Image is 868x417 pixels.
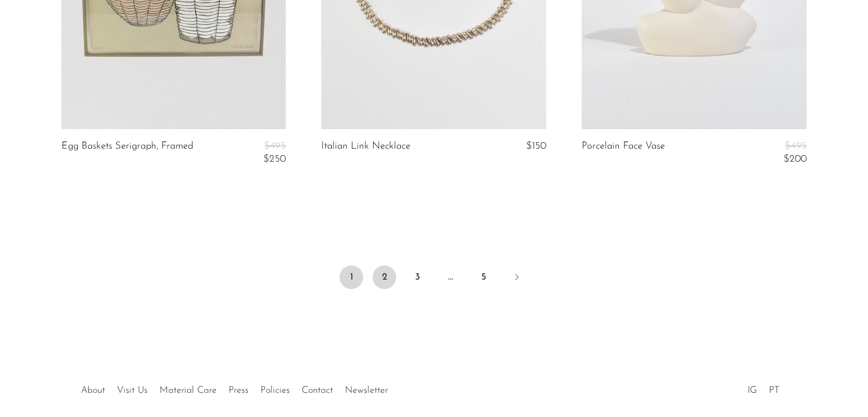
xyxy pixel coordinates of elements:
[785,141,807,151] span: $495
[229,386,249,395] a: Press
[582,141,665,165] a: Porcelain Face Vase
[406,265,429,289] a: 3
[321,141,410,152] a: Italian Link Necklace
[526,141,546,151] span: $150
[61,141,193,165] a: Egg Baskets Serigraph, Framed
[784,154,807,164] span: $200
[260,386,290,395] a: Policies
[769,386,779,395] a: PT
[75,376,394,399] ul: Quick links
[373,265,396,289] a: 2
[159,386,217,395] a: Material Care
[472,265,495,289] a: 5
[748,386,757,395] a: IG
[81,386,105,395] a: About
[742,376,785,399] ul: Social Medias
[439,265,462,289] span: …
[263,154,286,164] span: $250
[505,265,528,291] a: Next
[302,386,333,395] a: Contact
[340,265,363,289] span: 1
[117,386,148,395] a: Visit Us
[264,141,286,151] span: $495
